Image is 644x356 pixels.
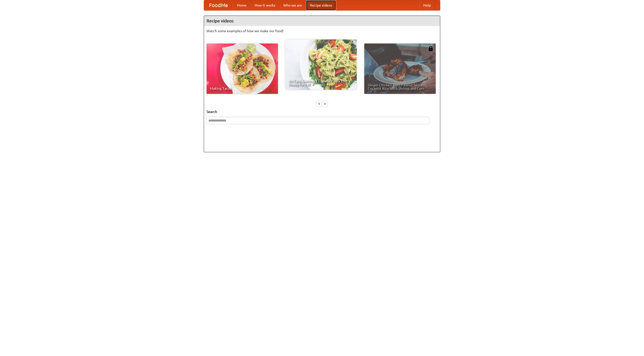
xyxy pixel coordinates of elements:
span: An Easy, Summery Tomato Pasta That's Ready for Fall [289,79,353,86]
p: Watch some examples of how we make our food! [207,28,437,33]
h4: Recipe videos [204,16,440,26]
a: Help [419,0,435,10]
a: Making Tacos [207,44,278,94]
span: Making Tacos [210,87,274,90]
a: An Easy, Summery Tomato Pasta That's Ready for Fall [285,39,357,90]
a: Home [233,0,251,10]
div: « [317,100,321,107]
h5: Search [207,109,437,114]
a: FoodMe [204,0,233,10]
div: » [323,100,327,107]
a: Recipe videos [306,0,336,10]
a: Who we are [279,0,306,10]
img: 483408.png [428,46,433,51]
a: How it works [251,0,279,10]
